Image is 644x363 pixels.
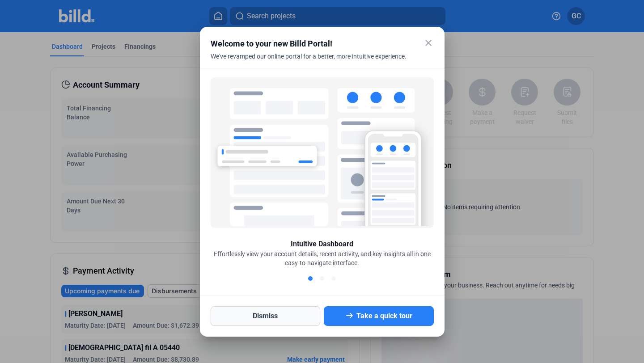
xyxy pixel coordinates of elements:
[211,249,434,267] div: Effortlessly view your account details, recent activity, and key insights all in one easy-to-navi...
[423,38,434,48] mat-icon: close
[291,239,353,249] div: Intuitive Dashboard
[211,38,411,50] div: Welcome to your new Billd Portal!
[211,306,321,326] button: Dismiss
[211,52,411,72] div: We've revamped our online portal for a better, more intuitive experience.
[324,306,434,326] button: Take a quick tour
